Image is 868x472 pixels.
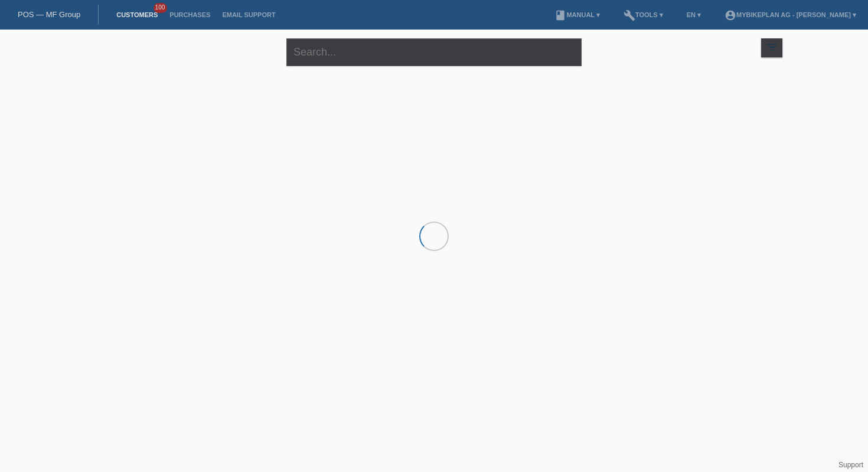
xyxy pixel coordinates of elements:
span: 100 [154,3,168,13]
a: Customers [110,11,164,18]
i: book [554,9,566,21]
i: build [624,9,635,21]
i: filter_list [765,41,778,54]
a: Purchases [164,11,216,18]
i: account_circle [725,9,736,21]
a: Support [838,461,863,469]
a: buildTools ▾ [618,11,669,18]
a: Email Support [216,11,281,18]
a: account_circleMybikeplan AG - [PERSON_NAME] ▾ [719,11,862,18]
input: Search... [286,38,582,66]
a: bookManual ▾ [549,11,606,18]
a: POS — MF Group [18,10,80,19]
a: EN ▾ [681,11,707,18]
